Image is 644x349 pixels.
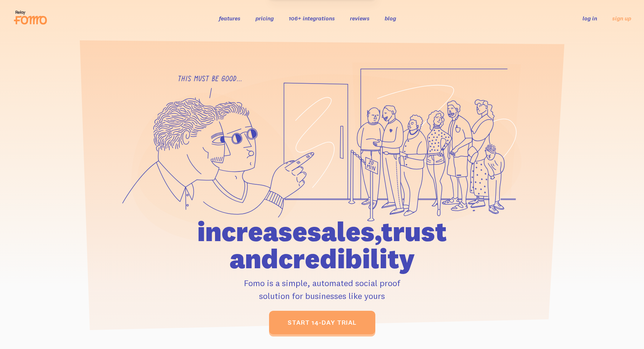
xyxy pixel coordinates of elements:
[219,15,240,22] a: features
[385,15,396,22] a: blog
[156,276,488,302] p: Fomo is a simple, automated social proof solution for businesses like yours
[269,311,375,334] a: start 14-day trial
[156,218,488,272] h1: increase sales, trust and credibility
[289,15,335,22] a: 106+ integrations
[612,15,631,22] a: sign up
[350,15,370,22] a: reviews
[255,15,274,22] a: pricing
[582,15,597,22] a: log in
